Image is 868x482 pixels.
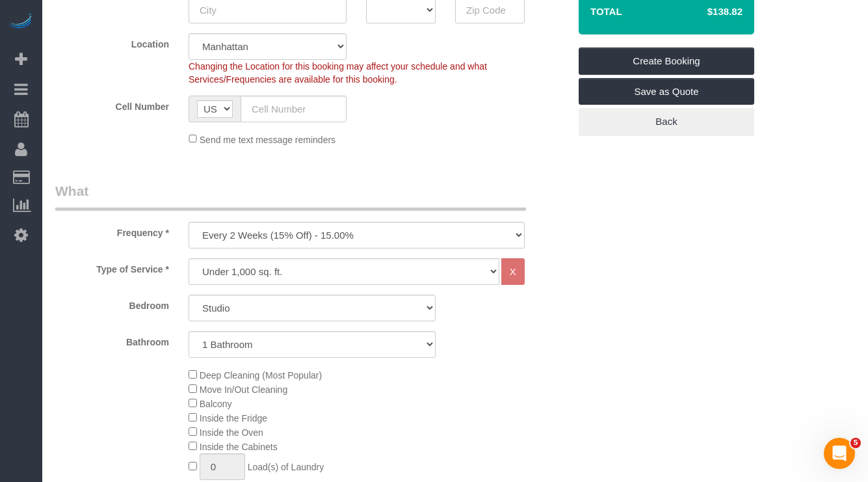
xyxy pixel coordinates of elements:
[590,6,622,17] strong: Total
[200,413,267,423] span: Inside the Fridge
[55,181,526,211] legend: What
[189,61,487,85] span: Changing the Location for this booking may affect your schedule and what Services/Frequencies are...
[46,96,179,113] label: Cell Number
[200,399,232,409] span: Balcony
[200,427,263,438] span: Inside the Oven
[46,258,179,276] label: Type of Service *
[850,438,861,448] span: 5
[8,13,34,31] img: Automaid Logo
[824,438,855,469] iframe: Intercom live chat
[200,370,322,381] span: Deep Cleaning (Most Popular)
[46,222,179,239] label: Frequency *
[579,78,754,105] a: Save as Quote
[200,134,335,144] span: Send me text message reminders
[241,96,347,122] input: Cell Number
[46,331,179,349] label: Bathroom
[46,33,179,51] label: Location
[200,442,278,452] span: Inside the Cabinets
[200,384,287,395] span: Move In/Out Cleaning
[579,47,754,75] a: Create Booking
[668,7,743,18] h4: $138.82
[579,108,754,135] a: Back
[248,462,324,472] span: Load(s) of Laundry
[46,295,179,312] label: Bedroom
